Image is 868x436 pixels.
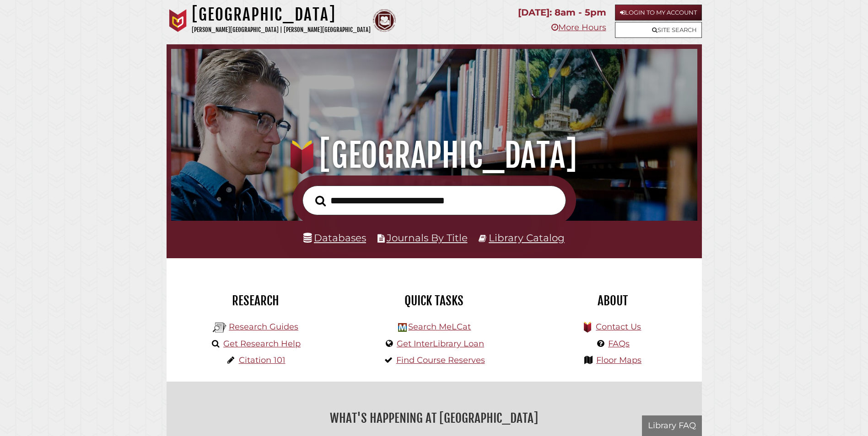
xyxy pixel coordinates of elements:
h2: Quick Tasks [352,293,517,308]
a: Research Guides [229,322,298,332]
a: Search MeLCat [408,322,471,332]
h2: Research [173,293,338,308]
a: More Hours [551,22,606,32]
i: Search [315,195,326,207]
a: Get Research Help [223,339,301,349]
a: Get InterLibrary Loan [397,339,484,349]
a: Login to My Account [615,5,702,21]
p: [DATE]: 8am - 5pm [518,5,606,21]
img: Calvin Theological Seminary [373,9,396,32]
a: Library Catalog [489,232,565,244]
a: Floor Maps [596,355,642,365]
button: Search [311,193,330,209]
img: Calvin University [167,9,189,32]
p: [PERSON_NAME][GEOGRAPHIC_DATA] | [PERSON_NAME][GEOGRAPHIC_DATA] [192,25,371,35]
img: Hekman Library Logo [213,321,226,335]
a: Site Search [615,22,702,38]
h1: [GEOGRAPHIC_DATA] [192,5,371,25]
a: Citation 101 [239,355,286,365]
a: Contact Us [596,322,641,332]
a: Find Course Reserves [396,355,485,365]
a: Journals By Title [387,232,468,244]
a: FAQs [608,339,630,349]
img: Hekman Library Logo [398,323,407,332]
h2: About [530,293,695,308]
h2: What's Happening at [GEOGRAPHIC_DATA] [173,408,695,429]
h1: [GEOGRAPHIC_DATA] [184,135,684,175]
a: Databases [303,232,366,244]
